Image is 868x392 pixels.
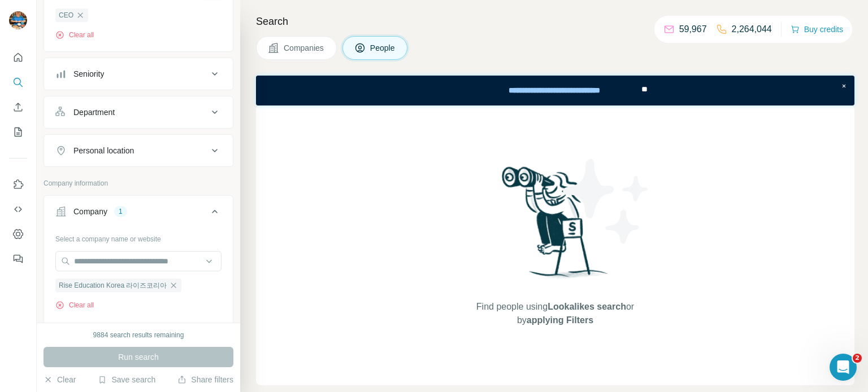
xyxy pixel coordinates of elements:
button: Share filters [177,374,233,385]
div: 9884 search results remaining [93,330,184,340]
div: Select a company name or website [55,230,222,244]
div: Seniority [73,68,104,80]
img: Surfe Illustration - Woman searching with binoculars [497,164,614,289]
button: Company1 [44,198,233,230]
iframe: Banner [256,76,854,105]
span: Rise Education Korea 라이즈코리아 [59,280,167,290]
button: Seniority [44,60,233,87]
button: Personal location [44,137,233,164]
span: 2 [853,354,862,363]
button: Department [44,99,233,126]
button: Use Surfe on LinkedIn [9,174,27,195]
button: Clear all [55,30,94,40]
h4: Search [256,14,854,29]
span: People [370,42,396,54]
button: Feedback [9,249,27,269]
button: Use Surfe API [9,199,27,219]
p: 59,967 [679,23,707,36]
button: Buy credits [791,21,843,37]
button: Enrich CSV [9,97,27,117]
button: Save search [98,374,155,385]
span: Lookalikes search [548,302,626,311]
span: Companies [284,42,325,54]
iframe: Intercom live chat [830,354,857,381]
p: Company information [44,178,233,188]
span: Find people using or by [465,300,645,327]
button: Clear all [55,300,94,310]
button: Quick start [9,47,27,68]
button: Dashboard [9,224,27,244]
button: Clear [44,374,76,385]
span: applying Filters [527,315,593,325]
button: My lists [9,122,27,142]
div: Personal location [73,145,134,156]
button: Search [9,72,27,93]
div: Department [73,107,115,118]
div: 1 [114,206,127,217]
div: Company [73,206,107,217]
span: CEO [59,10,73,20]
img: Surfe Illustration - Stars [555,151,657,252]
img: Avatar [9,11,27,29]
p: 2,264,044 [732,23,772,36]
